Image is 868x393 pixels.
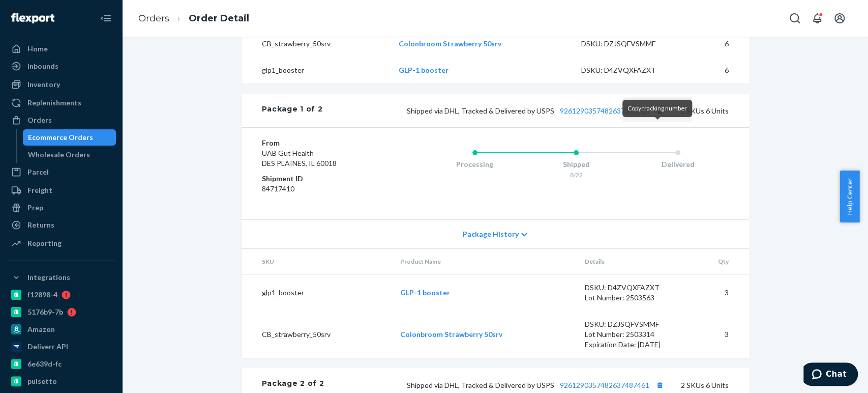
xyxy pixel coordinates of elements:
div: DSKU: DZJSQFVSMMF [584,319,680,329]
div: Wholesale Orders [28,150,90,160]
div: Orders [27,115,52,125]
div: 8/22 [525,171,627,179]
span: UAB Gut Health DES PLAINES, IL 60018 [262,149,337,167]
a: GLP-1 booster [400,288,450,297]
span: Package History [463,229,519,239]
div: Amazon [27,324,55,334]
a: Parcel [6,164,116,180]
td: glp1_booster [242,57,391,83]
iframe: Opens a widget where you can chat to one of our agents [803,362,858,388]
a: pulsetto [6,373,116,389]
a: 9261290357482637487461 [560,381,649,389]
button: Close Navigation [96,8,116,29]
div: Package 2 of 2 [262,378,324,391]
td: 3 [688,274,749,312]
div: Ecommerce Orders [28,132,93,143]
th: SKU [242,249,393,274]
div: Home [27,44,48,54]
a: f12898-4 [6,287,116,303]
div: DSKU: DZJSQFVSMMF [581,39,677,49]
button: Open account menu [829,8,850,29]
div: 6e639d-fc [27,359,62,369]
th: Product Name [392,249,576,274]
td: 6 [684,31,749,58]
a: 9261290357482637531713 [560,106,649,115]
td: glp1_booster [242,274,393,312]
div: 2 SKUs 6 Units [322,104,728,117]
a: Wholesale Orders [23,147,116,163]
button: Open notifications [807,8,827,29]
div: Reporting [27,238,62,248]
a: 5176b9-7b [6,304,116,320]
div: Processing [424,159,526,170]
img: Flexport logo [11,13,54,23]
div: Lot Number: 2503314 [584,329,680,340]
span: Shipped via DHL, Tracked & Delivered by USPS [407,381,667,389]
td: 3 [688,311,749,358]
a: Amazon [6,321,116,338]
th: Details [576,249,688,274]
span: Shipped via DHL, Tracked & Delivered by USPS [407,106,667,115]
a: Orders [138,13,169,24]
button: Help Center [840,171,859,222]
div: 2 SKUs 6 Units [324,378,728,391]
a: Deliverr API [6,339,116,355]
div: Freight [27,185,52,195]
div: Expiration Date: [DATE] [584,340,680,350]
div: 5176b9-7b [27,307,63,317]
div: DSKU: D4ZVQXFAZXT [581,65,677,75]
a: Inventory [6,76,116,93]
div: Shipped [525,159,627,170]
a: Colonbroom Strawberry 50srv [400,330,502,339]
td: CB_strawberry_50srv [242,311,393,358]
dt: Shipment ID [262,174,383,184]
div: DSKU: D4ZVQXFAZXT [584,283,680,293]
div: Inventory [27,79,60,90]
th: Qty [688,249,749,274]
div: Replenishments [27,98,81,108]
span: Copy tracking number [627,104,687,112]
a: Home [6,41,116,57]
a: Colonbroom Strawberry 50srv [399,39,501,48]
dd: 84717410 [262,184,383,194]
a: Ecommerce Orders [23,129,116,146]
a: Returns [6,217,116,233]
td: CB_strawberry_50srv [242,31,391,58]
button: Integrations [6,269,116,286]
ol: breadcrumbs [130,4,257,34]
a: Orders [6,112,116,128]
a: 6e639d-fc [6,356,116,372]
div: Delivered [627,159,729,170]
div: Integrations [27,272,70,283]
button: Open Search Box [785,8,805,29]
div: Prep [27,203,43,213]
a: Inbounds [6,58,116,74]
td: 6 [684,57,749,83]
a: Replenishments [6,95,116,111]
a: Order Detail [189,13,249,24]
a: Reporting [6,235,116,251]
div: Package 1 of 2 [262,104,323,117]
div: f12898-4 [27,290,57,300]
a: Prep [6,200,116,216]
div: Inbounds [27,61,58,71]
a: GLP-1 booster [399,66,448,74]
a: Freight [6,182,116,199]
dt: From [262,138,383,148]
div: Deliverr API [27,342,68,352]
div: pulsetto [27,376,57,386]
div: Returns [27,220,54,230]
div: Parcel [27,167,49,177]
button: Copy tracking number [653,378,667,391]
div: Lot Number: 2503563 [584,293,680,303]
